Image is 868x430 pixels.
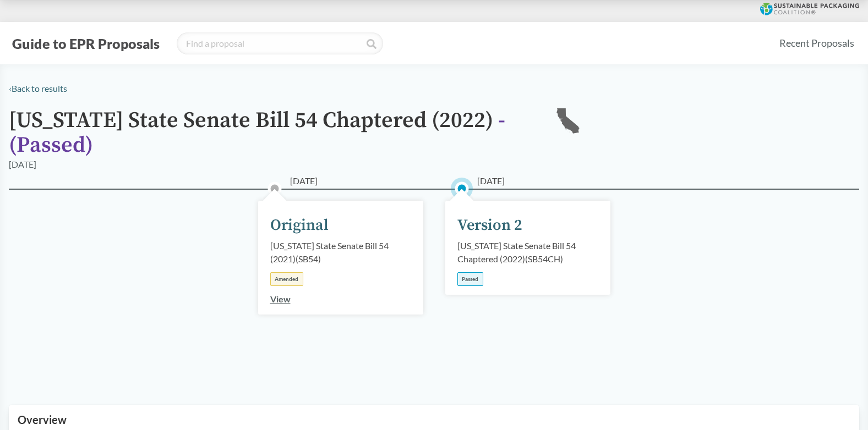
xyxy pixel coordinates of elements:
[457,272,483,286] div: Passed
[457,239,598,266] div: [US_STATE] State Senate Bill 54 Chaptered (2022) ( SB54CH )
[457,214,522,237] div: Version 2
[270,239,411,266] div: [US_STATE] State Senate Bill 54 (2021) ( SB54 )
[9,83,67,93] a: ‹Back to results
[774,31,859,56] a: Recent Proposals
[177,32,383,54] input: Find a proposal
[9,35,163,52] button: Guide to EPR Proposals
[270,272,303,286] div: Amended
[9,107,505,159] span: - ( Passed )
[270,294,291,304] a: View
[18,414,850,426] h2: Overview
[290,174,318,188] span: [DATE]
[477,174,505,188] span: [DATE]
[9,108,537,158] h1: [US_STATE] State Senate Bill 54 Chaptered (2022)
[270,214,329,237] div: Original
[9,158,36,171] div: [DATE]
